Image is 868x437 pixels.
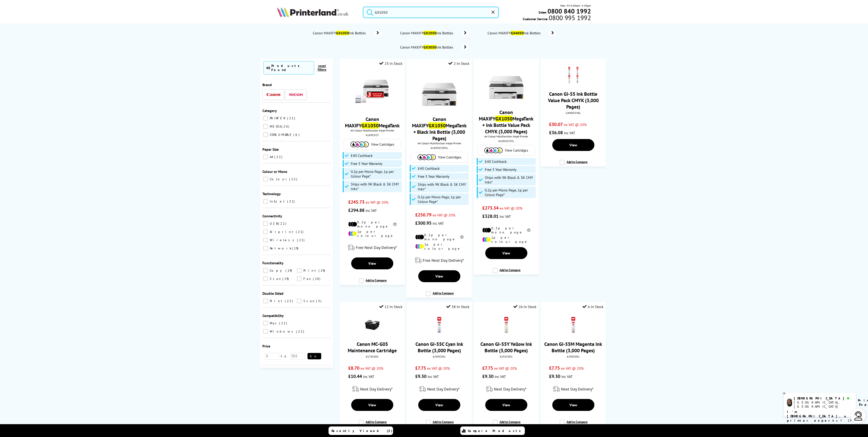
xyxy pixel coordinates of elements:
span: Fax [302,277,313,281]
img: Cartridges [484,147,503,153]
span: Next Day Delivery* [427,386,460,392]
span: £10.44 [348,373,362,379]
span: £7.75 [482,365,493,371]
a: Canon MAXIFYGX1050MegaTank + Ink Bottle Value Pack CMYK (3,000 Pages) [479,109,534,135]
span: Free Next Day Delivery* [356,245,397,250]
span: ex VAT @ 20% [361,366,383,371]
input: Windows 22 [263,329,268,334]
span: View [569,403,577,407]
div: 6291C001 [477,355,535,358]
div: 6169C023 [343,133,401,137]
a: View Cartridges [346,142,398,147]
label: Add to Compare [426,291,454,300]
span: View [368,261,376,266]
input: CONSUMABLE 6 [263,132,268,137]
span: ex VAT @ 20% [561,366,584,371]
span: £30.07 [549,121,563,127]
a: Compare Products [460,426,525,435]
span: 21 [287,199,296,203]
span: View Cartridges [371,142,394,147]
span: £9.30 [415,373,426,379]
span: £7.75 [549,365,560,371]
img: canon-GX1050-front-small.jpg [422,74,456,108]
img: user-headset-light.svg [854,411,863,421]
span: inc VAT [495,374,506,379]
span: 21 [296,230,305,234]
img: canon-gi-55-cyan-ink-bottle-box-small.png [431,317,447,333]
span: 0.2p per Mono Page, 1p per Colour Page* [485,188,535,197]
span: A4 [269,155,274,159]
span: ex VAT @ 20% [564,122,587,127]
span: £9.30 [549,373,560,379]
span: Free 3 Year Warranty [418,174,449,179]
span: A4 Colour Multifunction Inkjet Printer [476,135,536,138]
span: 10 [313,277,321,281]
span: Price [262,344,270,348]
span: inc VAT [564,131,575,135]
a: Canon MAXIFYGX1050Ink Bottles [312,30,381,36]
li: 0.2p per mono page [415,233,464,241]
span: 22 [287,116,296,120]
input: Print 19 [297,268,302,273]
span: Canon MAXIFY Ink Bottles [487,31,542,35]
div: 6169C023KVL [410,146,468,150]
span: Double Sided [262,291,283,296]
span: Colour or Mono [262,169,287,174]
span: CONSUMABLE [269,133,293,137]
span: £294.88 [348,207,364,213]
input: Wireless 21 [263,238,268,242]
label: Add to Compare [426,420,454,429]
label: Add to Compare [359,278,387,287]
span: to [280,354,290,358]
div: 23 In Stock [379,61,402,66]
input: Scan 3 [297,299,302,303]
a: View [552,139,594,151]
a: View Cartridges [480,147,532,153]
a: Canon GI-55C Cyan Ink Bottle (3,000 Pages) [415,341,463,354]
span: Colour [269,177,289,181]
img: canon-gi-55-cmyk-bundle-box-small.png [565,67,581,83]
a: View [351,399,393,411]
span: Free 3 Year Warranty [485,167,516,172]
span: Mac [269,321,279,325]
a: View [485,399,527,411]
li: 1p per colour page [482,235,531,244]
span: 19 [286,268,293,273]
span: £8.70 [348,365,359,371]
span: Customer Service: [523,16,591,21]
input: Airprint 21 [263,229,268,234]
span: £273.34 [482,205,499,211]
mark: GX2050 [423,31,436,35]
span: Canon MAXIFY Ink Bottles [312,31,367,35]
a: View [552,399,594,411]
div: Products Found [271,64,312,72]
span: £9.30 [482,373,493,379]
a: Canon GI-55 Ink Bottle Value Pack CMYK (3,000 Pages) [548,91,599,110]
span: Ships with 9K Black & 3K CMY Inks* [485,175,535,184]
div: modal_delivery [409,254,469,267]
a: 0800 840 1992 [547,9,591,13]
span: Scan [269,277,282,281]
span: 22 [289,177,298,181]
div: CANGI55VAL [544,111,602,115]
span: Technology [262,191,281,196]
div: 6 In Stock [582,304,604,309]
div: modal_delivery [476,383,536,396]
span: Compatibility [262,313,284,318]
span: View [502,403,510,407]
span: £245.73 [348,199,364,205]
span: inc VAT [433,221,444,226]
span: inc VAT [363,374,374,379]
span: 48 [266,66,270,70]
span: 6 [293,133,301,137]
label: Add to Compare [560,160,588,169]
span: ex VAT @ 20% [500,206,522,210]
span: Compare Products [468,429,523,433]
a: Canon MAXIFYGX3050Ink Bottles [399,44,469,50]
a: View [418,270,460,282]
a: View [351,257,393,269]
span: £36.08 [549,130,563,136]
span: View [569,143,577,147]
input: USB 22 [263,221,268,226]
span: Canon MAXIFY Ink Bottles [399,31,455,35]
